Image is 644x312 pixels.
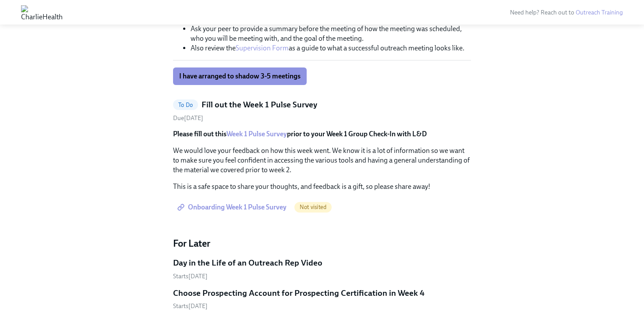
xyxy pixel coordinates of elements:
strong: Please fill out this prior to your Week 1 Group Check-In with L&D [173,130,427,138]
span: Need help? Reach out to [510,9,623,16]
a: Week 1 Pulse Survey [226,130,287,138]
a: Choose Prospecting Account for Prospecting Certification in Week 4Starts[DATE] [173,287,471,311]
span: Friday, August 22nd 2025, 12:00 pm [173,114,203,122]
span: To Do [173,102,198,108]
a: Onboarding Week 1 Pulse Survey [173,199,293,216]
p: This is a safe space to share your thoughts, and feedback is a gift, so please share away! [173,182,471,191]
button: I have arranged to shadow 3-5 meetings [173,67,307,85]
a: Supervision Form [236,44,289,52]
a: Outreach Training [576,9,623,16]
h5: Choose Prospecting Account for Prospecting Certification in Week 4 [173,287,425,299]
h5: Fill out the Week 1 Pulse Survey [202,99,317,110]
p: We would love your feedback on how this week went. We know it is a lot of information so we want ... [173,146,471,175]
span: Not visited [294,204,332,210]
li: Ask your peer to provide a summary before the meeting of how the meeting was scheduled, who you w... [191,24,471,43]
li: Also review the as a guide to what a successful outreach meeting looks like. [191,43,471,53]
h4: For Later [173,237,471,250]
span: Monday, August 25th 2025, 8:00 am [173,302,208,310]
span: Saturday, August 23rd 2025, 8:00 am [173,273,208,280]
span: I have arranged to shadow 3-5 meetings [179,72,301,81]
h5: Day in the Life of an Outreach Rep Video [173,257,322,269]
span: Onboarding Week 1 Pulse Survey [179,203,287,212]
a: Day in the Life of an Outreach Rep VideoStarts[DATE] [173,257,471,280]
a: To DoFill out the Week 1 Pulse SurveyDue[DATE] [173,99,471,122]
img: CharlieHealth [21,5,63,19]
